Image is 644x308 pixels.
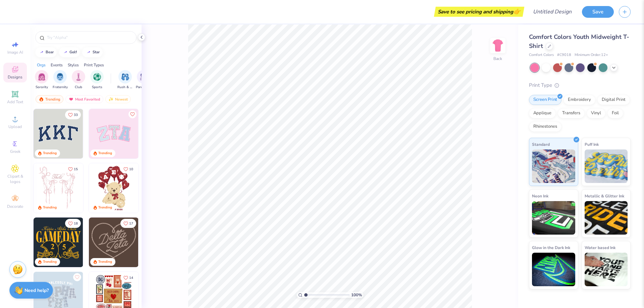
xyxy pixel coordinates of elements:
[585,141,599,148] span: Puff Ink
[46,50,54,54] div: bear
[89,109,139,159] img: 9980f5e8-e6a1-4b4a-8839-2b0e9349023c
[83,218,132,267] img: 2b704b5a-84f6-4980-8295-53d958423ff9
[585,149,628,183] img: Puff Ink
[56,73,64,81] img: Fraternity Image
[8,124,22,129] span: Upload
[69,50,77,54] div: golf
[138,109,188,159] img: 5ee11766-d822-42f5-ad4e-763472bf8dcf
[92,85,102,90] span: Sports
[75,73,82,81] img: Club Image
[129,276,133,280] span: 14
[98,259,112,264] div: Trending
[3,174,27,184] span: Clipart & logos
[575,52,608,58] span: Minimum Order: 12 +
[513,7,521,15] span: 👉
[117,85,133,90] span: Rush & Bid
[585,253,628,286] img: Water based Ink
[532,192,548,199] span: Neon Ink
[35,70,48,90] div: filter for Sorority
[558,108,585,118] div: Transfers
[51,62,63,68] div: Events
[43,205,57,210] div: Trending
[89,218,139,267] img: 12710c6a-dcc0-49ce-8688-7fe8d5f96fe2
[39,50,44,54] img: trend_line.gif
[108,97,114,102] img: Newest.gif
[39,97,44,102] img: trending.gif
[35,47,57,57] button: bear
[89,163,139,213] img: 587403a7-0594-4a7f-b2bd-0ca67a3ff8dd
[24,287,49,294] strong: Need help?
[529,33,629,50] span: Comfort Colors Youth Midweight T-Shirt
[117,70,133,90] button: filter button
[532,149,575,183] img: Standard
[46,34,132,41] input: Try "Alpha"
[35,70,48,90] button: filter button
[73,273,81,281] button: Like
[532,253,575,286] img: Glow in the Dark Ink
[34,218,83,267] img: b8819b5f-dd70-42f8-b218-32dd770f7b03
[532,141,550,148] span: Standard
[129,168,133,171] span: 10
[68,97,74,102] img: most_fav.gif
[529,122,561,132] div: Rhinestones
[587,108,605,118] div: Vinyl
[65,95,103,103] div: Most Favorited
[436,7,523,17] div: Save to see pricing and shipping
[36,85,48,90] span: Sorority
[585,201,628,235] img: Metallic & Glitter Ink
[65,219,81,228] button: Like
[34,163,83,213] img: 83dda5b0-2158-48ca-832c-f6b4ef4c4536
[607,108,623,118] div: Foil
[117,70,133,90] div: filter for Rush & Bid
[93,50,100,54] div: star
[529,108,556,118] div: Applique
[59,47,80,57] button: golf
[43,259,57,264] div: Trending
[493,56,502,62] div: Back
[128,110,137,118] button: Like
[585,192,624,199] span: Metallic & Glitter Ink
[75,85,82,90] span: Club
[68,62,79,68] div: Styles
[121,73,129,81] img: Rush & Bid Image
[351,292,362,298] span: 100 %
[90,70,104,90] div: filter for Sports
[10,149,20,154] span: Greek
[7,50,23,55] span: Image AI
[74,168,78,171] span: 15
[585,244,615,251] span: Water based Ink
[72,70,85,90] div: filter for Club
[120,273,136,282] button: Like
[84,62,104,68] div: Print Types
[63,50,68,54] img: trend_line.gif
[82,47,103,57] button: star
[37,62,46,68] div: Orgs
[53,70,68,90] div: filter for Fraternity
[83,109,132,159] img: edfb13fc-0e43-44eb-bea2-bf7fc0dd67f9
[74,113,78,117] span: 33
[93,73,101,81] img: Sports Image
[136,70,151,90] button: filter button
[65,110,81,119] button: Like
[74,222,78,225] span: 18
[120,165,136,174] button: Like
[532,201,575,235] img: Neon Ink
[136,70,151,90] div: filter for Parent's Weekend
[8,74,22,80] span: Designs
[53,85,68,90] span: Fraternity
[528,5,577,18] input: Untitled Design
[38,73,46,81] img: Sorority Image
[43,151,57,156] div: Trending
[557,52,571,58] span: # C9018
[98,205,112,210] div: Trending
[136,85,151,90] span: Parent's Weekend
[53,70,68,90] button: filter button
[36,95,63,103] div: Trending
[65,165,81,174] button: Like
[86,50,91,54] img: trend_line.gif
[138,218,188,267] img: ead2b24a-117b-4488-9b34-c08fd5176a7b
[532,244,570,251] span: Glow in the Dark Ink
[529,81,631,89] div: Print Type
[582,6,614,18] button: Save
[7,99,23,105] span: Add Text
